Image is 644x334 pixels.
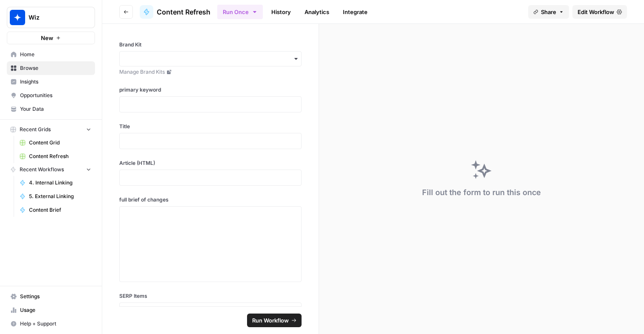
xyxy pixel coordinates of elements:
a: 4. Internal Linking [16,176,95,190]
a: Home [7,48,95,61]
a: Settings [7,290,95,303]
button: Recent Workflows [7,163,95,176]
button: Help + Support [7,317,95,331]
span: Share [541,8,556,16]
span: Recent Workflows [20,166,64,173]
span: New [41,34,53,42]
button: New [7,32,95,44]
a: Insights [7,75,95,89]
img: Wiz Logo [10,10,25,25]
span: Help + Support [20,320,91,328]
a: Content Refresh [16,150,95,163]
span: Insights [20,78,91,86]
span: Browse [20,64,91,72]
button: Run Workflow [247,314,302,327]
a: Integrate [338,5,373,19]
span: Wiz [29,13,80,22]
span: Home [20,51,91,58]
span: Content Brief [29,206,91,214]
a: Your Data [7,102,95,116]
a: Analytics [299,5,334,19]
label: Title [119,123,302,130]
a: 5. External Linking [16,190,95,203]
span: 4. Internal Linking [29,179,91,187]
a: Manage Brand Kits [119,68,302,76]
button: Share [528,5,569,19]
a: Content Brief [16,203,95,217]
label: Brand Kit [119,41,302,49]
span: Settings [20,293,91,300]
span: Recent Grids [20,126,51,133]
a: History [266,5,296,19]
label: primary keyword [119,86,302,94]
a: Content Grid [16,136,95,150]
span: Run Workflow [252,316,289,325]
a: Browse [7,61,95,75]
span: Content Grid [29,139,91,147]
a: Content Refresh [140,5,210,19]
label: SERP Items [119,292,302,300]
label: Article (HTML) [119,159,302,167]
button: Run Once [217,5,263,19]
button: Recent Grids [7,123,95,136]
span: 5. External Linking [29,193,91,200]
span: Content Refresh [29,153,91,160]
span: Opportunities [20,92,91,99]
div: Fill out the form to run this once [422,187,541,199]
a: Edit Workflow [572,5,627,19]
span: Content Refresh [157,7,210,17]
span: Edit Workflow [578,8,614,16]
span: Usage [20,306,91,314]
a: Usage [7,303,95,317]
span: Your Data [20,105,91,113]
label: full brief of changes [119,196,302,204]
a: Opportunities [7,89,95,102]
button: Workspace: Wiz [7,7,95,28]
